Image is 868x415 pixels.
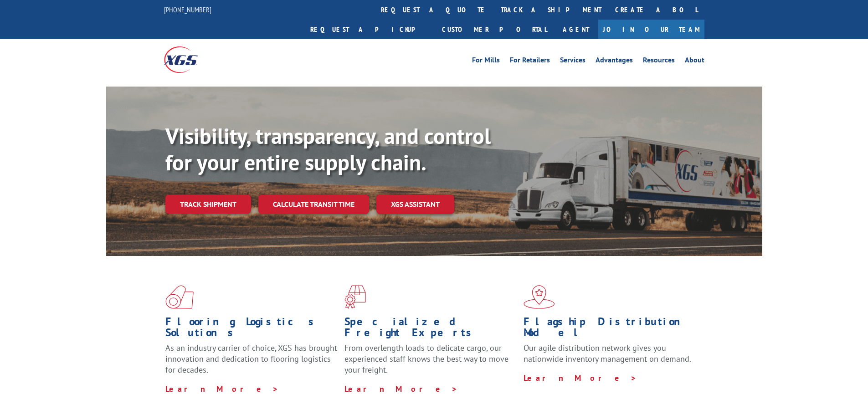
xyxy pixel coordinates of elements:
a: About [685,56,704,67]
img: xgs-icon-total-supply-chain-intelligence-red [165,285,194,309]
a: Agent [554,20,598,39]
a: XGS ASSISTANT [376,195,454,214]
span: As an industry carrier of choice, XGS has brought innovation and dedication to flooring logistics... [165,343,337,375]
a: Resources [643,56,675,67]
a: Join Our Team [598,20,704,39]
a: Learn More > [344,384,458,394]
span: Our agile distribution network gives you nationwide inventory management on demand. [524,343,691,364]
a: Request a pickup [303,20,435,39]
h1: Flooring Logistics Solutions [165,316,338,343]
a: For Mills [472,56,500,67]
a: Calculate transit time [258,195,369,214]
a: Advantages [596,56,633,67]
a: Customer Portal [435,20,554,39]
b: Visibility, transparency, and control for your entire supply chain. [165,122,491,176]
a: Learn More > [165,384,279,394]
h1: Flagship Distribution Model [524,316,696,343]
img: xgs-icon-flagship-distribution-model-red [524,285,555,309]
a: For Retailers [510,56,550,67]
img: xgs-icon-focused-on-flooring-red [344,285,366,309]
a: [PHONE_NUMBER] [164,5,211,14]
a: Track shipment [165,195,251,214]
a: Learn More > [524,373,637,383]
a: Services [560,56,586,67]
h1: Specialized Freight Experts [344,316,517,343]
p: From overlength loads to delicate cargo, our experienced staff knows the best way to move your fr... [344,343,517,383]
